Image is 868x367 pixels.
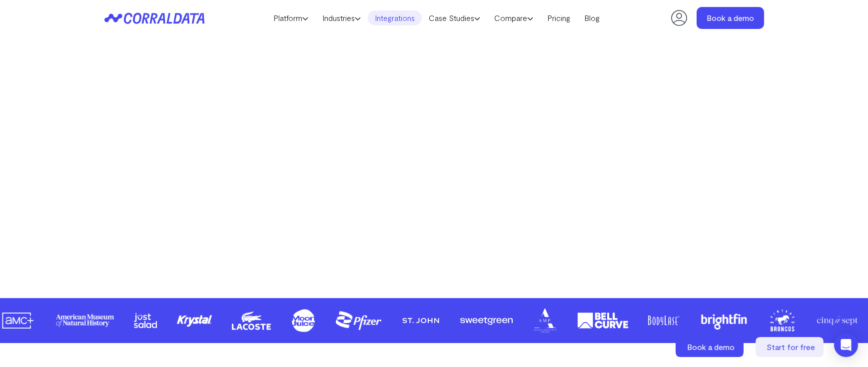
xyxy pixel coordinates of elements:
[487,10,540,25] a: Compare
[756,337,826,357] a: Start for free
[687,342,735,352] span: Book a demo
[676,337,746,357] a: Book a demo
[368,10,422,25] a: Integrations
[266,10,315,25] a: Platform
[767,342,815,352] span: Start for free
[834,333,858,357] div: Open Intercom Messenger
[540,10,577,25] a: Pricing
[315,10,368,25] a: Industries
[422,10,487,25] a: Case Studies
[577,10,607,25] a: Blog
[697,7,764,29] a: Book a demo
